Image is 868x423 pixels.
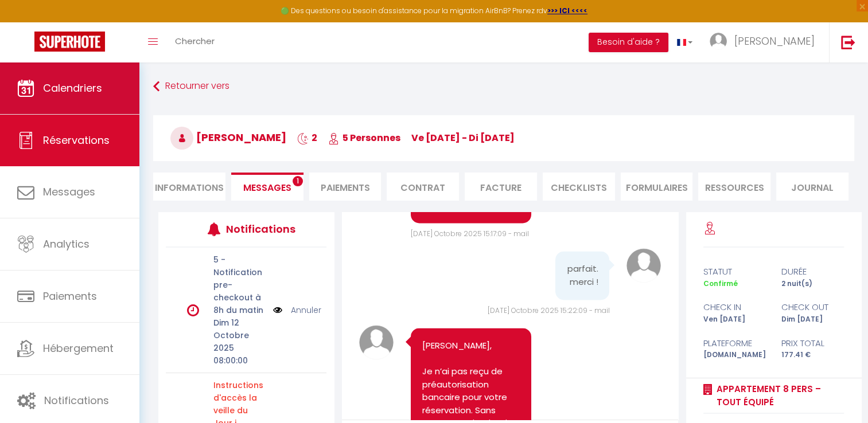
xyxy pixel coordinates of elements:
div: Plateforme [696,336,774,350]
img: avatar.png [359,325,394,359]
img: avatar.png [626,248,661,283]
li: Ressources [698,173,770,201]
span: [DATE] Octobre 2025 15:22:09 - mail [487,305,609,315]
div: check in [696,300,774,314]
span: 2 [297,131,317,144]
span: Messages [43,185,95,199]
span: Hébergement [43,341,114,355]
li: CHECKLISTS [543,173,615,201]
span: Chercher [175,35,215,47]
div: Prix total [774,336,852,350]
li: Informations [153,173,225,201]
span: [PERSON_NAME] [734,34,815,48]
div: check out [774,300,852,314]
span: [PERSON_NAME] [170,130,286,144]
img: ... [710,33,727,50]
a: >>> ICI <<<< [547,6,587,15]
div: statut [696,265,774,279]
span: 1 [293,176,303,186]
button: Besoin d'aide ? [589,33,668,52]
span: Réservations [43,133,110,147]
span: Messages [243,181,291,194]
li: Journal [776,173,848,201]
li: Facture [465,173,537,201]
img: NO IMAGE [273,304,282,316]
a: Appartement 8 pers – Tout équipé [713,382,844,409]
div: 177.41 € [774,350,852,361]
div: Dim [DATE] [774,314,852,325]
a: Annuler [291,304,321,316]
li: Contrat [387,173,459,201]
span: Analytics [43,237,89,251]
span: Paiements [43,289,97,303]
img: logout [841,35,855,49]
div: Ven [DATE] [696,314,774,325]
p: 5 - Notification pre-checkout à 8h du matin [213,253,266,316]
span: Confirmé [703,279,738,288]
div: durée [774,265,852,279]
a: ... [PERSON_NAME] [701,22,829,62]
a: Chercher [166,22,223,62]
span: [DATE] Octobre 2025 15:17:09 - mail [411,229,529,238]
a: Retourner vers [153,76,854,97]
span: Calendriers [43,81,102,95]
pre: parfait. merci ! [567,263,598,288]
li: FORMULAIRES [621,173,693,201]
p: Dim 12 Octobre 2025 08:00:00 [213,316,266,367]
li: Paiements [309,173,382,201]
img: Super Booking [34,32,105,52]
h3: Notifications [226,216,293,242]
span: 5 Personnes [328,131,400,144]
div: [DOMAIN_NAME] [696,350,774,361]
span: Notifications [44,393,109,408]
span: ve [DATE] - di [DATE] [411,131,515,144]
div: 2 nuit(s) [774,279,852,289]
